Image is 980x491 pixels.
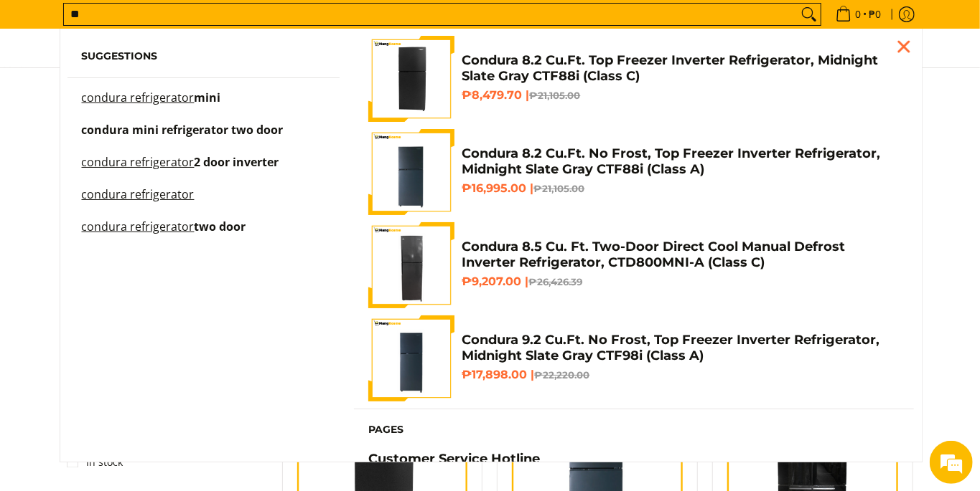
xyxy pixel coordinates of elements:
[195,219,246,234] span: two door
[82,157,279,182] p: condura refrigerator 2 door inverter
[462,368,900,382] h6: ₱17,898.00 |
[368,315,900,401] a: Condura 9.2 Cu.Ft. No Frost, Top Freezer Inverter Refrigerator, Midnight Slate Gray CTF98i (Class...
[462,52,900,85] h4: Condura 8.2 Cu.Ft. Top Freezer Inverter Refrigerator, Midnight Slate Gray CTF88i (Class C)
[534,369,589,381] del: ₱22,220.00
[82,219,195,234] mark: condura refrigerator
[368,36,454,122] img: Condura 8.2 Cu.Ft. Top Freezer Inverter Refrigerator, Midnight Slate Gray CTF88i (Class C)
[7,333,274,383] textarea: Type your message and hit 'Enter'
[462,88,900,103] h6: ₱8,479.70 |
[462,332,900,364] h4: Condura 9.2 Cu.Ft. No Frost, Top Freezer Inverter Refrigerator, Midnight Slate Gray CTF98i (Class A)
[82,50,326,63] h6: Suggestions
[368,222,900,308] a: Condura 8.5 Cu. Ft. Two-Door Direct Cool Manual Defrost Inverter Refrigerator, CTD800MNI-A (Class...
[82,154,195,170] mark: condura refrigerator
[82,122,284,138] span: condura mini refrigerator two door
[528,276,582,287] del: ₱26,426.39
[831,6,886,22] span: •
[798,4,821,25] button: Search
[83,151,198,296] span: We're online!
[82,157,326,182] a: condura refrigerator 2 door inverter
[82,125,284,150] p: condura mini refrigerator two door
[462,275,900,289] h6: ₱9,207.00 |
[82,189,326,214] a: condura refrigerator
[235,7,270,42] div: Minimize live chat window
[368,424,900,437] h6: Pages
[82,90,195,105] mark: condura refrigerator
[533,183,584,194] del: ₱21,105.00
[82,221,246,247] p: condura refrigerator two door
[75,80,241,99] div: Chat with us now
[368,451,540,467] h4: Customer Service Hotline
[82,189,195,214] p: condura refrigerator
[368,315,454,401] img: Condura 9.2 Cu.Ft. No Frost, Top Freezer Inverter Refrigerator, Midnight Slate Gray CTF98i (Class A)
[368,451,900,471] a: Customer Service Hotline
[368,129,454,215] img: Condura 8.2 Cu.Ft. No Frost, Top Freezer Inverter Refrigerator, Midnight Slate Gray CTF88i (Class A)
[82,125,326,150] a: condura mini refrigerator two door
[82,92,326,118] a: condura refrigerator mini
[368,129,900,215] a: Condura 8.2 Cu.Ft. No Frost, Top Freezer Inverter Refrigerator, Midnight Slate Gray CTF88i (Class...
[529,90,580,101] del: ₱21,105.00
[867,9,884,19] span: ₱0
[195,90,221,105] span: mini
[462,239,900,271] h4: Condura 8.5 Cu. Ft. Two-Door Direct Cool Manual Defrost Inverter Refrigerator, CTD800MNI-A (Class C)
[82,92,221,118] p: condura refrigerator mini
[462,181,900,196] h6: ₱16,995.00 |
[893,36,915,57] div: Close pop up
[67,451,123,474] a: In stock
[854,9,864,19] span: 0
[82,186,195,202] mark: condura refrigerator
[368,36,900,122] a: Condura 8.2 Cu.Ft. Top Freezer Inverter Refrigerator, Midnight Slate Gray CTF88i (Class C) Condur...
[368,222,454,308] img: Condura 8.5 Cu. Ft. Two-Door Direct Cool Manual Defrost Inverter Refrigerator, CTD800MNI-A (Class C)
[82,221,326,247] a: condura refrigerator two door
[195,154,279,170] span: 2 door inverter
[462,146,900,178] h4: Condura 8.2 Cu.Ft. No Frost, Top Freezer Inverter Refrigerator, Midnight Slate Gray CTF88i (Class A)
